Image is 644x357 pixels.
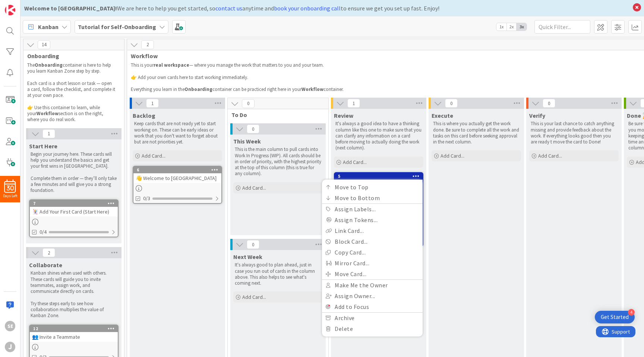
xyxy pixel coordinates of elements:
div: j [5,342,15,352]
a: Move to Top [322,182,423,193]
a: Move to Bottom [322,193,423,203]
span: Verify [529,112,545,119]
span: Add Card... [142,152,165,159]
span: 1 [146,99,159,108]
span: Add Card... [441,152,464,159]
p: This is your last chance to catch anything missing and provide feedback about the work. If everyt... [531,121,617,145]
a: Move Card... [322,269,423,279]
a: contact us [215,4,242,12]
a: Archive [322,313,423,323]
span: Kanban [38,22,59,31]
p: 👉 Use this container to learn, while your section is on the right, where you do real work. [27,105,115,123]
span: This Week [233,138,261,145]
p: Kanban shines when used with others. These cards will guide you to invite teammates, assign work,... [31,270,117,294]
span: 3x [517,23,527,31]
div: 12 [30,325,118,332]
span: Add Card... [343,159,367,165]
span: 0 [242,99,255,108]
div: 7🃏 Add Your First Card (Start Here) [30,200,118,217]
strong: Onboarding [35,62,63,68]
a: book your onboarding call [274,4,341,12]
span: Review [334,112,353,119]
strong: Onboarding [184,86,212,92]
p: This is where you actually get the work done. Be sure to complete all the work and tasks on this ... [433,121,520,145]
input: Quick Filter... [534,20,590,34]
a: Mirror Card... [322,258,423,269]
span: 2 [141,40,154,49]
a: Link Card... [322,225,423,236]
b: Welcome to [GEOGRAPHIC_DATA]! [24,4,117,12]
a: Block Card... [322,236,423,247]
span: 2x [506,23,517,31]
span: Add Card... [242,184,266,191]
span: Backlog [133,112,155,119]
span: 0 [247,240,259,249]
div: Get Started [601,313,629,321]
div: 6👋 Welcome to [GEOGRAPHIC_DATA] [133,167,221,183]
p: Each card is a short lesson or task — open a card, follow the checklist, and complete it at your ... [27,80,115,99]
span: Start Here [29,142,57,150]
div: 12👥 Invite a Teammate [30,325,118,342]
span: 0 [543,99,555,108]
span: Next Week [233,253,262,260]
span: Support [16,1,34,10]
span: 0/3 [143,195,150,202]
a: Delete [322,323,423,334]
img: Visit kanbanzone.com [5,5,15,15]
div: 👋 Welcome to [GEOGRAPHIC_DATA] [133,173,221,183]
span: 0/4 [40,228,47,236]
a: Add to Focus [322,301,423,312]
p: It's always a good idea to have a thinking column like this one to make sure that you can clarify... [335,121,422,151]
a: Make Me the Owner [322,280,423,291]
span: 0 [445,99,458,108]
span: 1 [42,129,55,138]
p: Keep cards that are not ready yet to start working on. These can be early ideas or work that you ... [134,121,221,145]
div: 👥 Invite a Teammate [30,332,118,342]
div: 5 [338,174,423,179]
span: 30 [7,186,14,191]
div: se [5,321,15,331]
div: 12 [33,326,118,331]
b: Tutorial for Self-Onboarding [78,23,156,31]
div: 🃏 Add Your First Card (Start Here) [30,207,118,217]
span: Collaborate [29,261,62,269]
p: This is the main column to pull cards into Work In Progress (WIP). All cards should be in order o... [235,146,321,177]
strong: Workflow [302,86,323,92]
span: Execute [432,112,453,119]
div: Open Get Started checklist, remaining modules: 4 [595,311,635,323]
a: Assign Tokens... [322,215,423,225]
span: 2 [42,248,55,257]
span: 14 [38,40,50,49]
p: It's always good to plan ahead, just in case you run out of cards in the column above. This also ... [235,262,321,286]
span: 1 [347,99,360,108]
div: 6 [133,167,221,173]
strong: real workspace [154,62,189,68]
p: Begin your journey here. These cards will help you understand the basics and get your first wins ... [31,151,117,170]
strong: Workflow [37,110,59,117]
div: 7 [30,200,118,207]
div: 6 [137,167,221,173]
div: 7 [33,201,118,206]
a: Assign Owner... [322,291,423,301]
span: Onboarding [27,52,115,60]
span: 1x [496,23,506,31]
div: 4 [628,309,635,316]
p: Try these steps early to see how collaboration multiplies the value of Kanban Zone. [31,301,117,319]
a: Assign Labels... [322,204,423,215]
div: We are here to help you get started, so anytime and to ensure we get you set up fast. Enjoy! [24,4,629,13]
div: 5Move to TopMove to BottomAssign Labels...Assign Tokens...Link Card...Block Card...Copy Card...Mi... [335,173,423,180]
span: Add Card... [242,294,266,300]
span: Add Card... [538,152,562,159]
p: Complete them in order — they’ll only take a few minutes and will give you a strong foundation. [31,176,117,194]
p: The container is here to help you learn Kanban Zone step by step. [27,62,115,75]
a: Copy Card... [322,247,423,258]
span: To Do [231,111,319,119]
div: 5Move to TopMove to BottomAssign Labels...Assign Tokens...Link Card...Block Card...Copy Card...Mi... [335,173,423,226]
span: 0 [247,124,259,133]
